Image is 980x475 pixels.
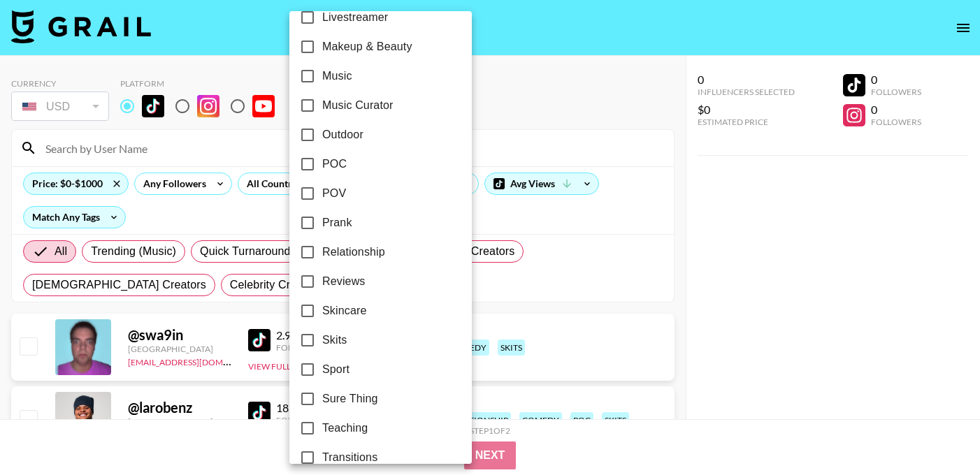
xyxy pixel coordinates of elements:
[322,126,363,143] span: Outdoor
[322,214,352,231] span: Prank
[322,420,368,437] span: Teaching
[910,405,963,458] iframe: Drift Widget Chat Controller
[322,449,377,466] span: Transitions
[322,156,347,173] span: POC
[322,390,377,407] span: Sure Thing
[322,302,366,319] span: Skincare
[322,38,412,55] span: Makeup & Beauty
[322,9,388,26] span: Livestreamer
[322,273,366,290] span: Reviews
[322,332,347,349] span: Skits
[322,185,346,202] span: POV
[322,244,385,261] span: Relationship
[322,68,352,85] span: Music
[322,361,350,378] span: Sport
[322,97,394,114] span: Music Curator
